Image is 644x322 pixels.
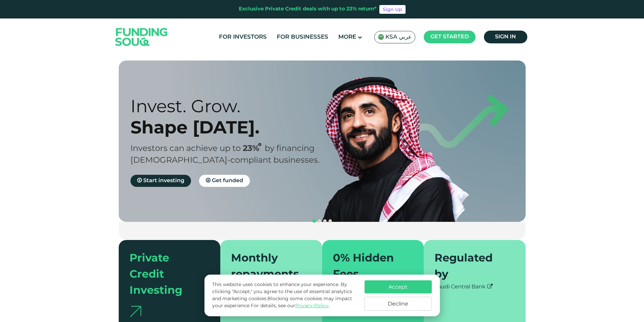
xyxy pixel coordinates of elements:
[328,218,333,224] button: navigation
[143,178,184,183] span: Start investing
[109,20,175,54] img: Logo
[239,5,377,13] div: Exclusive Private Credit deals with up to 23% return*
[275,32,330,43] a: For Businesses
[129,251,202,299] div: Private Credit Investing
[322,218,328,224] button: navigation
[365,297,432,311] button: Decline
[217,32,268,43] a: For Investors
[385,33,412,41] span: KSA عربي
[333,251,405,283] div: 0% Hidden Fees
[212,178,243,183] span: Get funded
[251,304,330,308] span: For details, see our .
[434,251,507,283] div: Regulated by
[212,296,352,308] span: Blocking some cookies may impact your experience
[258,143,261,147] i: 23% IRR (expected) ~ 15% Net yield (expected)
[430,34,469,39] span: Get started
[295,304,329,308] a: Privacy Policy
[231,251,303,283] div: Monthly repayments
[243,145,265,153] span: 23%
[434,283,515,291] div: Saudi Central Bank
[365,280,432,293] button: Accept
[495,34,516,39] span: Sign in
[378,34,384,40] img: SA Flag
[129,306,141,317] img: arrow
[130,117,334,138] div: Shape [DATE].
[484,31,527,43] a: Sign in
[130,175,191,187] a: Start investing
[130,95,334,117] div: Invest. Grow.
[338,34,356,40] span: More
[311,218,317,224] button: navigation
[317,218,322,224] button: navigation
[212,281,357,310] p: This website uses cookies to enhance your experience. By clicking "Accept," you agree to the use ...
[199,175,250,187] a: Get funded
[379,5,406,14] a: Sign Up
[130,145,241,153] span: Investors can achieve up to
